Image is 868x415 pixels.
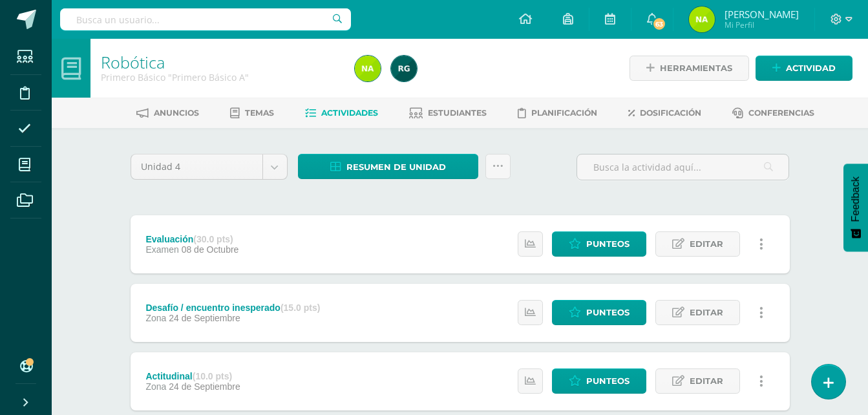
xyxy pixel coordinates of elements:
[552,300,646,325] a: Punteos
[690,301,723,325] span: Editar
[652,17,666,31] span: 63
[145,313,166,323] span: Zona
[145,234,238,244] div: Evaluación
[850,176,862,222] span: Feedback
[786,56,836,80] span: Actividad
[586,369,630,393] span: Punteos
[428,108,487,118] span: Estudiantes
[391,56,417,81] img: e044b199acd34bf570a575bac584e1d1.png
[725,19,799,30] span: Mi Perfil
[628,103,701,123] a: Dosificación
[409,103,487,123] a: Estudiantes
[101,71,339,83] div: Primero Básico 'Primero Básico A'
[305,103,378,123] a: Actividades
[725,8,799,21] span: [PERSON_NAME]
[141,154,253,179] span: Unidad 4
[131,154,287,179] a: Unidad 4
[245,108,274,118] span: Temas
[346,155,446,179] span: Resumen de unidad
[298,154,478,179] a: Resumen de unidad
[145,381,166,392] span: Zona
[169,381,240,392] span: 24 de Septiembre
[136,103,199,123] a: Anuncios
[101,51,165,73] a: Robótica
[281,303,320,313] strong: (15.0 pts)
[577,154,789,180] input: Busca la actividad aquí...
[355,56,381,81] img: e7204cb6e19894517303226b3150e977.png
[748,108,814,118] span: Conferencias
[154,108,199,118] span: Anuncios
[843,164,868,251] button: Feedback - Mostrar encuesta
[531,108,597,118] span: Planificación
[689,6,715,32] img: e7204cb6e19894517303226b3150e977.png
[586,232,630,256] span: Punteos
[169,313,240,323] span: 24 de Septiembre
[145,303,320,313] div: Desafío / encuentro inesperado
[145,244,178,255] span: Examen
[518,103,597,123] a: Planificación
[145,371,240,381] div: Actitudinal
[732,103,814,123] a: Conferencias
[630,56,749,81] a: Herramientas
[640,108,701,118] span: Dosificación
[660,56,732,80] span: Herramientas
[321,108,378,118] span: Actividades
[60,8,351,30] input: Busca un usuario...
[552,368,646,394] a: Punteos
[690,232,723,256] span: Editar
[552,231,646,257] a: Punteos
[182,244,239,255] span: 08 de Octubre
[101,53,339,71] h1: Robótica
[193,371,232,381] strong: (10.0 pts)
[756,56,852,81] a: Actividad
[193,234,233,244] strong: (30.0 pts)
[690,369,723,393] span: Editar
[230,103,274,123] a: Temas
[586,301,630,325] span: Punteos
